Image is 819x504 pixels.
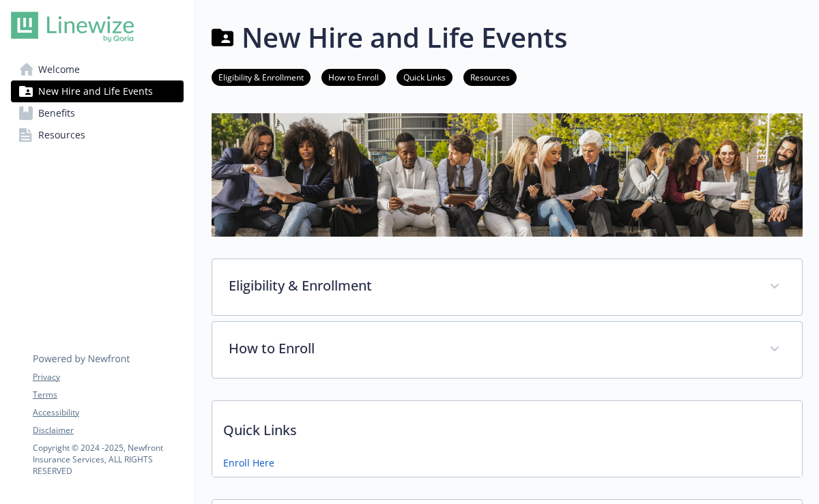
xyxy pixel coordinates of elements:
[38,102,75,124] span: Benefits
[463,70,517,83] a: Resources
[11,102,184,124] a: Benefits
[38,80,153,102] span: New Hire and Life Events
[33,389,183,401] a: Terms
[212,322,802,378] div: How to Enroll
[212,70,311,83] a: Eligibility & Enrollment
[38,124,85,146] span: Resources
[223,456,274,470] a: Enroll Here
[33,442,183,477] p: Copyright © 2024 - 2025 , Newfront Insurance Services, ALL RIGHTS RESERVED
[212,113,803,236] img: new hire page banner
[11,80,184,102] a: New Hire and Life Events
[242,17,567,58] h1: New Hire and Life Events
[212,401,802,451] p: Quick Links
[229,338,753,359] p: How to Enroll
[11,124,184,146] a: Resources
[33,371,183,383] a: Privacy
[11,59,184,80] a: Welcome
[33,424,183,436] a: Disclaimer
[38,59,80,80] span: Welcome
[229,276,753,296] p: Eligibility & Enrollment
[33,406,183,419] a: Accessibility
[397,70,452,83] a: Quick Links
[321,70,386,83] a: How to Enroll
[212,259,802,315] div: Eligibility & Enrollment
